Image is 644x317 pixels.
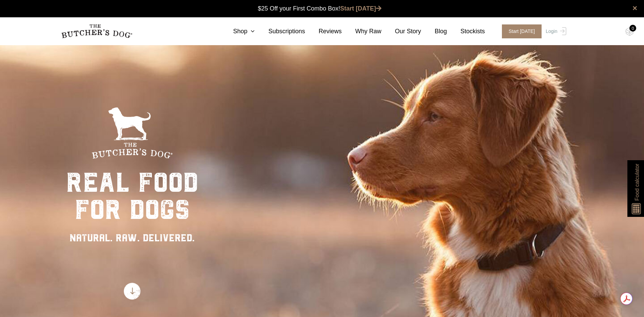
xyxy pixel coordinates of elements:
span: Food calculator [633,164,641,201]
a: Why Raw [342,27,382,36]
a: Subscriptions [255,27,305,36]
a: Shop [219,27,255,36]
span: Start [DATE] [502,24,542,38]
a: Our Story [382,27,421,36]
a: Start [DATE] [495,24,544,38]
a: Reviews [305,27,342,36]
a: Stockists [447,27,485,36]
div: real food for dogs [66,169,198,223]
a: Start [DATE] [340,5,382,12]
img: TBD_Cart-Empty.png [625,27,634,36]
a: close [632,4,637,12]
a: Blog [421,27,447,36]
a: Login [544,24,566,38]
div: 0 [629,25,636,32]
div: NATURAL. RAW. DELIVERED. [66,230,198,245]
